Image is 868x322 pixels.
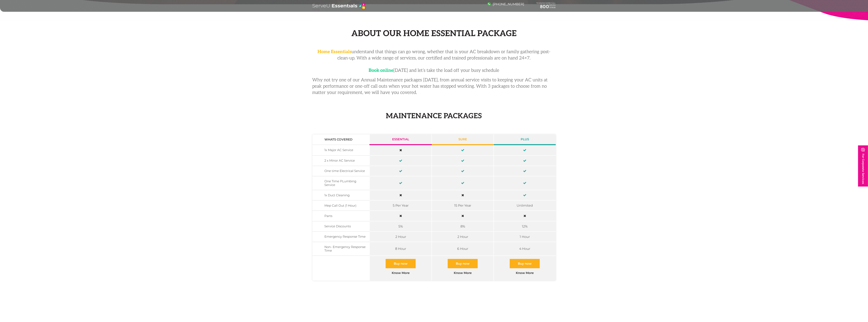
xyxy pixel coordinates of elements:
[370,232,432,242] td: 2 Hour
[487,2,524,6] a: [PHONE_NUMBER]
[370,200,432,211] td: 5 Per Year
[312,221,370,232] td: Service Discounts
[312,232,370,242] td: Emergency Response Time
[448,259,478,268] a: Buy now
[312,77,556,96] p: Why not try one of our Annual Maintenance packages [DATE], from annual service visits to keeping ...
[370,221,432,232] td: 5%
[494,134,556,145] th: Plus
[536,4,556,9] a: 800737838
[494,221,556,232] td: 12%
[446,268,480,278] a: Know More
[312,134,370,145] th: Whats covered
[494,200,556,211] td: Unlimited
[494,242,556,256] td: 4 Hour
[536,2,556,10] div: TO KNOW MORE CALL SERVEU
[312,211,370,221] td: Parts
[312,166,370,176] td: One time Electrical Service
[312,49,556,74] p: understand that things can go wrong, whether that is your AC breakdown or family gathering post-c...
[369,68,394,73] strong: Book online
[312,242,370,256] td: Non- Emergency Response Time
[312,145,370,156] td: 1x Major AC Service
[432,134,494,145] th: Sure
[384,268,418,278] a: Know More
[487,2,491,6] img: image
[312,29,556,39] h2: About our Home Essential Package
[312,2,366,10] img: logo
[312,112,556,120] h2: Maintenance Packages
[858,145,868,187] a: For Corporate Services
[432,200,494,211] td: 15 Per Year
[510,259,540,268] a: Buy now
[370,134,432,145] th: Essential
[861,148,865,152] img: image
[370,242,432,256] td: 8 Hour
[432,242,494,256] td: 6 Hour
[508,268,542,278] a: Know More
[540,4,549,9] span: 800
[494,232,556,242] td: 1 Hour
[312,156,370,166] td: 2 x Minor AC Service
[312,176,370,190] td: One Time PLumbing Service
[432,221,494,232] td: 8%
[318,49,352,54] strong: Home Essentials
[386,259,416,268] a: Buy now
[432,232,494,242] td: 2 Hour
[312,200,370,211] td: Mep Call Out (1 Hour)
[312,190,370,200] td: 1x Duct Cleaning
